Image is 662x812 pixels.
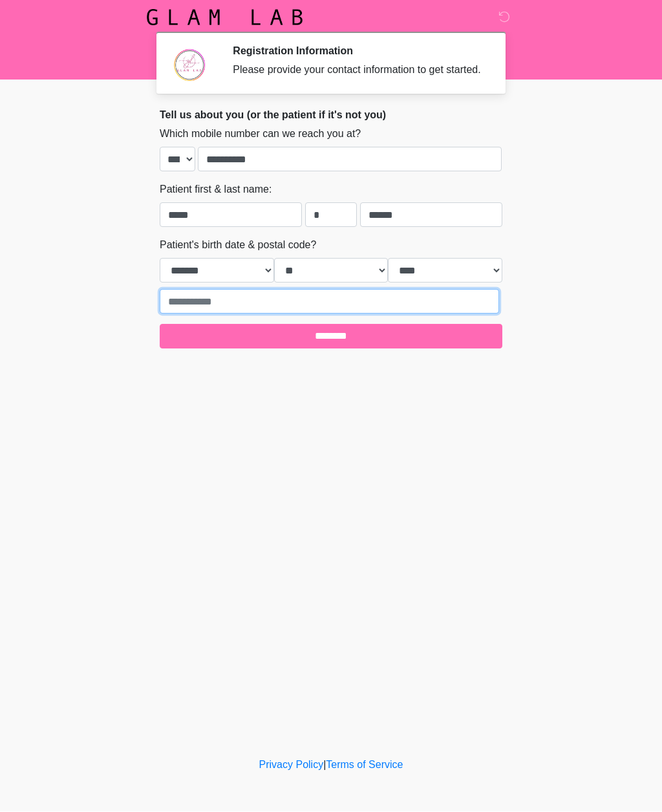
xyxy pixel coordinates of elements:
label: Which mobile number can we reach you at? [160,127,361,142]
a: Privacy Policy [259,760,324,771]
h2: Tell us about you (or the patient if it's not you) [160,109,502,122]
label: Patient first & last name: [160,182,272,198]
div: Please provide your contact information to get started. [233,63,483,78]
a: | [323,760,326,771]
img: Agent Avatar [169,45,208,84]
a: Terms of Service [326,760,403,771]
img: Glam Lab Logo [147,10,303,26]
h2: Registration Information [233,45,483,58]
label: Patient's birth date & postal code? [160,238,316,253]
